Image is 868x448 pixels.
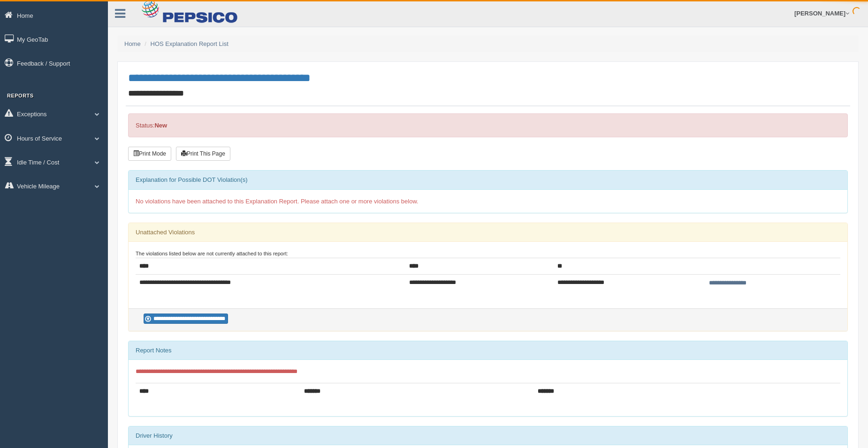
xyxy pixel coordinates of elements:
[136,251,288,256] small: The violations listed below are not currently attached to this report:
[151,40,228,47] a: HOS Explanation Report List
[124,40,141,47] a: Home
[128,147,171,161] button: Print Mode
[129,223,847,242] div: Unattached Violations
[129,171,847,189] div: Explanation for Possible DOT Violation(s)
[154,122,167,129] strong: New
[136,198,419,205] span: No violations have been attached to this Explanation Report. Please attach one or more violations...
[129,341,847,360] div: Report Notes
[176,147,230,161] button: Print This Page
[128,113,848,137] div: Status:
[129,426,847,445] div: Driver History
